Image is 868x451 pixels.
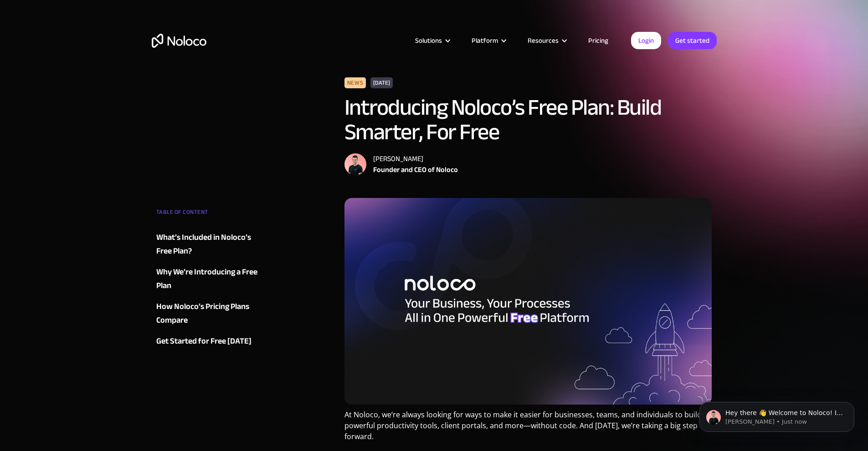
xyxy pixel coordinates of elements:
a: Get started [668,32,717,49]
div: Platform [472,35,498,46]
a: What’s Included in Noloco’s Free Plan? [156,231,267,258]
a: Get Started for Free [DATE] [156,334,267,348]
div: Get Started for Free [DATE] [156,334,252,348]
h1: Introducing Noloco’s Free Plan: Build Smarter, For Free [344,95,712,144]
a: Why We’re Introducing a Free Plan [156,265,267,293]
iframe: Intercom notifications message [686,383,868,446]
div: Platform [460,35,516,46]
div: Resources [528,35,559,46]
div: Resources [516,35,577,46]
div: [PERSON_NAME] [373,153,458,164]
a: Pricing [577,35,620,46]
a: Login [631,32,661,49]
p: At Noloco, we’re always looking for ways to make it easier for businesses, teams, and individuals... [344,409,712,449]
div: Founder and CEO of Noloco [373,164,458,175]
div: Solutions [415,35,442,46]
a: How Noloco’s Pricing Plans Compare [156,300,267,327]
div: Solutions [404,35,460,46]
a: home [152,34,206,48]
div: TABLE OF CONTENT [156,205,267,223]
